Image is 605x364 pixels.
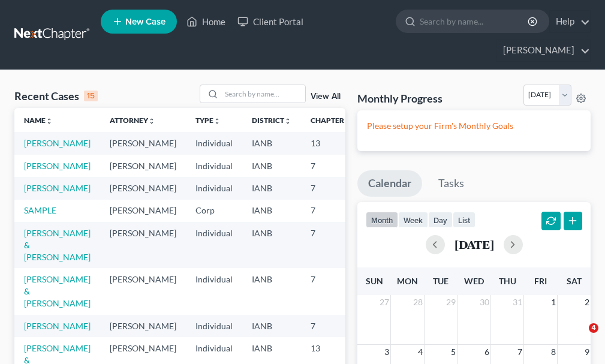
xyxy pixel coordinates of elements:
[464,276,484,286] span: Wed
[100,155,186,177] td: [PERSON_NAME]
[186,222,242,268] td: Individual
[242,268,301,314] td: IANB
[366,212,398,228] button: month
[417,345,424,359] span: 4
[301,222,361,268] td: 7
[445,295,457,309] span: 29
[186,268,242,314] td: Individual
[483,345,490,359] span: 6
[366,276,383,286] span: Sun
[186,155,242,177] td: Individual
[148,118,155,125] i: unfold_more
[186,132,242,154] td: Individual
[100,200,186,222] td: [PERSON_NAME]
[550,345,557,359] span: 8
[100,315,186,337] td: [PERSON_NAME]
[378,295,390,309] span: 27
[100,222,186,268] td: [PERSON_NAME]
[516,345,523,359] span: 7
[24,274,91,308] a: [PERSON_NAME] & [PERSON_NAME]
[242,132,301,154] td: IANB
[453,212,475,228] button: list
[428,170,475,197] a: Tasks
[478,295,490,309] span: 30
[24,138,91,148] a: [PERSON_NAME]
[567,276,582,286] span: Sat
[242,222,301,268] td: IANB
[450,345,457,359] span: 5
[564,323,593,352] iframe: Intercom live chat
[357,170,422,197] a: Calendar
[301,200,361,222] td: 7
[383,345,390,359] span: 3
[397,276,418,286] span: Mon
[186,315,242,337] td: Individual
[24,205,56,215] a: SAMPLE
[14,89,98,103] div: Recent Cases
[550,11,590,32] a: Help
[242,177,301,199] td: IANB
[24,228,91,262] a: [PERSON_NAME] & [PERSON_NAME]
[125,17,165,26] span: New Case
[550,295,557,309] span: 1
[357,91,443,106] h3: Monthly Progress
[242,315,301,337] td: IANB
[534,276,547,286] span: Fri
[100,268,186,314] td: [PERSON_NAME]
[242,155,301,177] td: IANB
[454,238,494,251] h2: [DATE]
[499,276,516,286] span: Thu
[221,85,305,103] input: Search by name...
[24,321,91,331] a: [PERSON_NAME]
[180,11,231,32] a: Home
[428,212,453,228] button: day
[301,268,361,314] td: 7
[100,177,186,199] td: [PERSON_NAME]
[186,200,242,222] td: Corp
[344,118,351,125] i: unfold_more
[24,183,91,193] a: [PERSON_NAME]
[311,116,351,125] a: Chapterunfold_more
[213,118,221,125] i: unfold_more
[301,177,361,199] td: 7
[46,118,53,125] i: unfold_more
[252,116,291,125] a: Districtunfold_more
[497,40,590,61] a: [PERSON_NAME]
[511,295,523,309] span: 31
[24,161,91,171] a: [PERSON_NAME]
[589,323,598,333] span: 4
[583,295,591,309] span: 2
[301,315,361,337] td: 7
[195,116,221,125] a: Typeunfold_more
[301,132,361,154] td: 13
[311,92,341,101] a: View All
[284,118,291,125] i: unfold_more
[301,155,361,177] td: 7
[100,132,186,154] td: [PERSON_NAME]
[84,91,98,101] div: 15
[367,120,581,132] p: Please setup your Firm's Monthly Goals
[242,200,301,222] td: IANB
[231,11,309,32] a: Client Portal
[412,295,424,309] span: 28
[398,212,428,228] button: week
[110,116,155,125] a: Attorneyunfold_more
[24,116,53,125] a: Nameunfold_more
[186,177,242,199] td: Individual
[433,276,449,286] span: Tue
[420,10,529,32] input: Search by name...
